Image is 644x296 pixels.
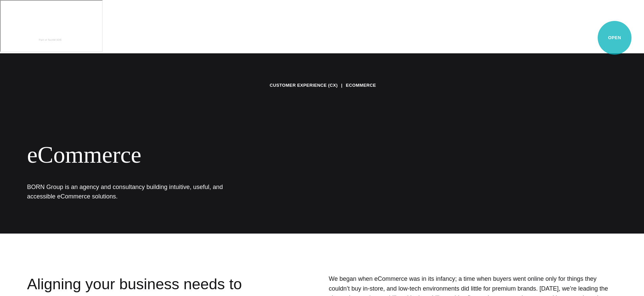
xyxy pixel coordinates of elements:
[346,80,376,90] a: eCommerce
[27,182,230,201] h1: BORN Group is an agency and consultancy building intuitive, useful, and accessible eCommerce solu...
[270,80,338,90] a: Customer Experience (CX)
[27,141,412,169] div: eCommerce
[605,28,621,42] button: Open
